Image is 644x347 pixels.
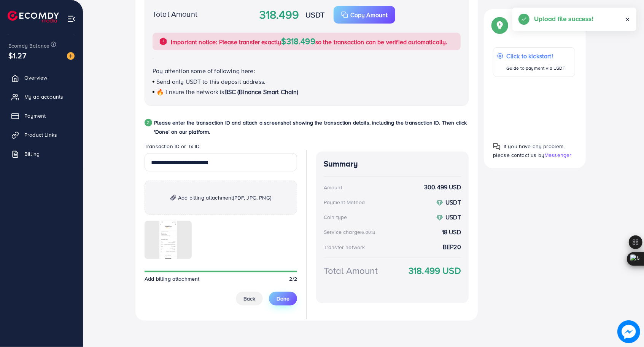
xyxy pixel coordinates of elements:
[224,88,299,96] span: BSC (Binance Smart Chain)
[534,14,593,24] h5: Upload file success!
[6,108,77,123] a: Payment
[324,213,347,221] div: Coin type
[24,93,63,101] span: My ad accounts
[6,70,77,85] a: Overview
[506,64,565,73] p: Guide to payment via USDT
[153,77,461,86] p: Send only USDT to this deposit address.
[233,194,271,201] span: (PDF, JPG, PNG)
[324,264,378,277] div: Total Amount
[153,66,461,75] p: Pay attention some of following here:
[334,6,395,24] button: Copy Amount
[145,275,200,283] span: Add billing attachment
[493,142,565,159] span: If you have any problem, please contact us by
[6,146,77,162] a: Billing
[159,37,168,46] img: alert
[269,292,297,305] button: Done
[154,118,469,136] p: Please enter the transaction ID and attach a screenshot showing the transaction details, includin...
[24,150,40,158] span: Billing
[617,320,640,343] img: image
[324,198,365,206] div: Payment Method
[145,142,297,153] legend: Transaction ID or Tx ID
[436,214,443,221] img: coin
[493,143,501,150] img: Popup guide
[67,52,75,60] img: image
[236,292,263,305] button: Back
[243,295,255,302] span: Back
[8,42,49,50] span: Ecomdy Balance
[445,198,461,206] strong: USDT
[324,184,342,191] div: Amount
[67,14,76,23] img: menu
[324,228,377,236] div: Service charge
[424,183,461,192] strong: 300.499 USD
[156,88,224,96] span: 🔥 Ensure the network is
[259,6,299,23] strong: 318.499
[409,264,461,277] strong: 318.499 USD
[178,193,271,202] span: Add billing attachment
[360,229,375,235] small: (6.00%)
[6,89,77,104] a: My ad accounts
[544,151,571,159] span: Messenger
[445,213,461,221] strong: USDT
[350,10,388,19] p: Copy Amount
[436,200,443,206] img: coin
[443,243,461,251] strong: BEP20
[324,159,461,169] h4: Summary
[153,8,197,19] label: Total Amount
[305,9,325,20] strong: USDT
[171,37,448,46] p: Important notice: Please transfer exactly so the transaction can be verified automatically.
[8,11,59,22] img: logo
[289,275,297,283] span: 2/2
[159,221,177,259] img: img uploaded
[6,127,77,142] a: Product Links
[281,35,315,47] span: $318.499
[24,112,46,120] span: Payment
[442,228,461,237] strong: 18 USD
[170,195,176,201] img: img
[277,295,289,302] span: Done
[8,50,26,61] span: $1.27
[324,243,365,251] div: Transfer network
[24,131,57,139] span: Product Links
[24,74,47,82] span: Overview
[493,18,507,32] img: Popup guide
[145,119,152,126] div: 2
[506,51,565,61] p: Click to kickstart!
